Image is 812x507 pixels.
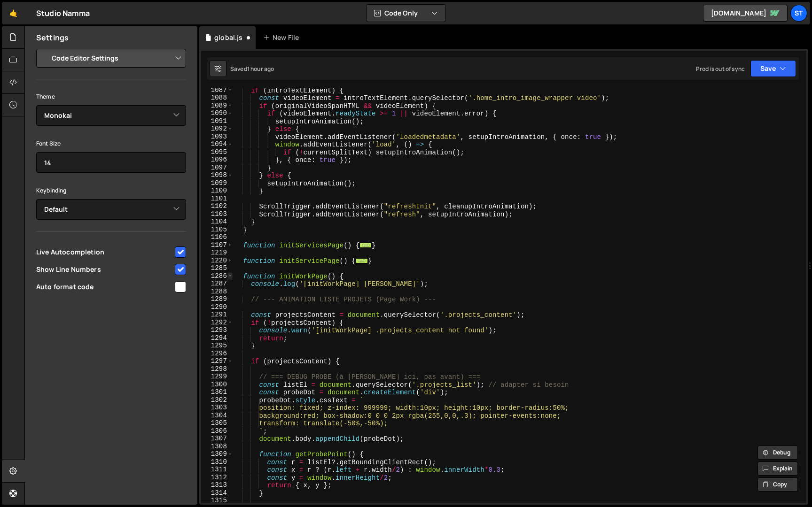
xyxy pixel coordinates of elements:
[201,474,233,482] div: 1312
[757,446,798,460] button: Debug
[201,148,233,156] div: 1095
[201,388,233,396] div: 1301
[201,357,233,365] div: 1297
[201,412,233,420] div: 1304
[201,210,233,218] div: 1103
[201,272,233,280] div: 1286
[367,5,445,22] button: Code Only
[201,202,233,210] div: 1102
[696,65,745,73] div: Prod is out of sync
[201,435,233,443] div: 1307
[201,427,233,435] div: 1306
[750,60,796,77] button: Save
[247,65,274,73] div: 1 hour ago
[201,450,233,458] div: 1309
[201,419,233,427] div: 1305
[201,373,233,381] div: 1299
[201,288,233,296] div: 1288
[201,458,233,466] div: 1310
[201,326,233,334] div: 1293
[201,109,233,117] div: 1090
[201,133,233,141] div: 1093
[36,282,173,292] span: Auto format code
[201,233,233,241] div: 1106
[201,365,233,373] div: 1298
[36,8,90,19] div: Studio Namma
[201,257,233,265] div: 1220
[201,404,233,412] div: 1303
[201,264,233,272] div: 1285
[201,179,233,187] div: 1099
[36,265,173,274] span: Show Line Numbers
[201,481,233,489] div: 1313
[2,2,25,24] a: 🤙
[214,33,242,42] div: global.js
[201,303,233,311] div: 1290
[36,247,173,257] span: Live Autocompletion
[201,94,233,102] div: 1088
[36,139,61,148] label: Font Size
[201,295,233,303] div: 1289
[201,140,233,148] div: 1094
[201,466,233,474] div: 1311
[201,218,233,226] div: 1104
[703,5,788,22] a: [DOMAIN_NAME]
[201,226,233,234] div: 1105
[201,381,233,389] div: 1300
[359,242,372,247] span: ...
[201,249,233,257] div: 1219
[201,342,233,350] div: 1295
[201,156,233,164] div: 1096
[201,489,233,497] div: 1314
[201,334,233,342] div: 1294
[201,497,233,505] div: 1315
[201,350,233,358] div: 1296
[201,280,233,288] div: 1287
[201,171,233,179] div: 1098
[201,102,233,110] div: 1089
[36,186,67,195] label: Keybinding
[757,461,798,476] button: Explain
[757,477,798,492] button: Copy
[201,187,233,195] div: 1100
[201,311,233,319] div: 1291
[201,86,233,94] div: 1087
[230,65,274,73] div: Saved
[201,319,233,327] div: 1292
[36,92,55,101] label: Theme
[201,117,233,125] div: 1091
[263,33,303,42] div: New File
[201,241,233,249] div: 1107
[201,443,233,451] div: 1308
[790,5,807,22] a: St
[356,258,368,263] span: ...
[36,32,69,43] h2: Settings
[201,195,233,203] div: 1101
[201,125,233,133] div: 1092
[201,396,233,404] div: 1302
[201,164,233,172] div: 1097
